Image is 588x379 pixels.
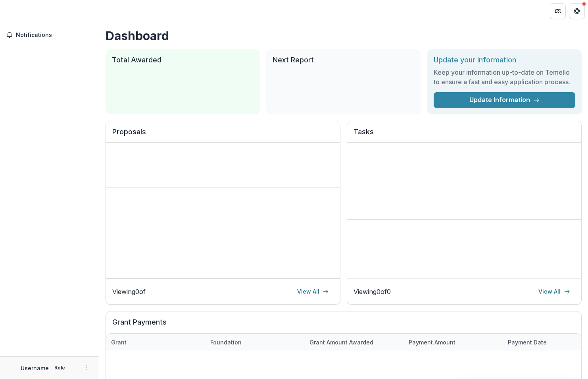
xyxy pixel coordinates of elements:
h2: Total Awarded [112,56,254,64]
button: Get Help [569,3,585,19]
h2: Next Report [273,56,414,64]
a: View All [292,285,334,298]
p: Role [52,364,67,371]
h2: Tasks [354,128,575,143]
button: Partners [550,3,566,19]
h3: Keep your information up-to-date on Temelio to ensure a fast and easy application process. [434,68,575,87]
h2: Update your information [434,56,575,64]
a: View All [534,285,575,298]
h2: Proposals [112,128,334,143]
span: Notifications [16,32,92,39]
button: Notifications [3,29,96,41]
button: More [81,363,91,373]
p: Viewing 0 of [112,287,146,296]
a: Update Information [434,92,575,108]
h2: Grant Payments [112,318,575,333]
p: Username [21,364,49,372]
p: Viewing 0 of 0 [354,287,391,296]
h1: Dashboard [106,29,582,43]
